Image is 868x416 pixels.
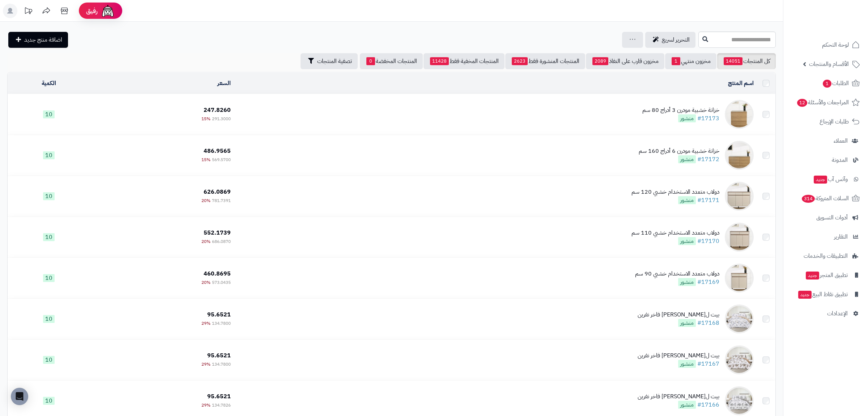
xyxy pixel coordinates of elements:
[204,228,231,237] span: 552.1739
[725,345,754,374] img: بيت لحاف ميكروفيبر فاخر نفرين
[638,311,719,319] div: بيت ل[PERSON_NAME] فاخر نفرين
[43,397,55,405] span: 10
[638,352,719,360] div: بيت ل[PERSON_NAME] فاخر نفرين
[201,402,210,408] span: 29%
[816,213,848,223] span: أدوات التسويق
[823,80,831,88] span: 1
[832,155,848,165] span: المدونة
[301,53,358,69] button: تصفية المنتجات
[505,53,585,69] a: المنتجات المنشورة فقط2623
[697,155,719,164] a: #17172
[665,53,716,69] a: مخزون منتهي1
[827,308,848,319] span: الإعدادات
[798,291,812,299] span: جديد
[697,114,719,123] a: #17173
[678,360,696,368] span: منشور
[678,401,696,409] span: منشور
[788,113,864,130] a: طلبات الإرجاع
[788,190,864,207] a: السلات المتروكة314
[201,361,210,367] span: 29%
[43,315,55,323] span: 10
[201,238,210,245] span: 20%
[725,304,754,333] img: بيت لحاف ميكروفيبر فاخر نفرين
[43,110,55,118] span: 10
[201,115,210,122] span: 15%
[207,310,231,319] span: 95.6521
[697,196,719,205] a: #17171
[725,264,754,293] img: دولاب متعدد الاستخدام خشبي 90 سم
[101,4,115,18] img: ai-face.png
[201,156,210,163] span: 15%
[204,188,231,196] span: 626.0869
[631,188,719,196] div: دولاب متعدد الاستخدام خشبي 120 سم
[801,193,849,203] span: السلات المتروكة
[819,20,861,35] img: logo-2.png
[805,270,848,280] span: تطبيق المتجر
[697,360,719,368] a: #17167
[725,223,754,252] img: دولاب متعدد الاستخدام خشبي 110 سم
[788,171,864,188] a: وآتس آبجديد
[678,237,696,245] span: منشور
[43,274,55,282] span: 10
[802,195,815,203] span: 314
[639,147,719,155] div: خزانة خشبية مودرن 6 أدراج 160 سم
[360,53,423,69] a: المنتجات المخفضة0
[212,238,231,245] span: 686.0870
[678,155,696,163] span: منشور
[212,320,231,327] span: 134.7800
[43,356,55,364] span: 10
[212,402,231,408] span: 134.7826
[204,269,231,278] span: 460.8695
[806,272,819,280] span: جديد
[586,53,664,69] a: مخزون قارب على النفاذ2089
[797,289,848,299] span: تطبيق نقاط البيع
[678,319,696,327] span: منشور
[212,115,231,122] span: 291.3000
[24,35,62,44] span: اضافة منتج جديد
[217,79,231,88] a: السعر
[813,174,848,184] span: وآتس آب
[201,279,210,286] span: 20%
[788,286,864,303] a: تطبيق نقاط البيعجديد
[697,237,719,245] a: #17170
[212,279,231,286] span: 573.0435
[366,57,375,65] span: 0
[834,136,848,146] span: العملاء
[788,209,864,226] a: أدوات التسويق
[697,319,719,327] a: #17168
[19,4,37,20] a: تحديثات المنصة
[797,99,807,107] span: 12
[724,57,743,65] span: 14051
[642,106,719,114] div: خزانة خشبية مودرن 3 أدراج 80 سم
[512,57,528,65] span: 2623
[809,59,849,69] span: الأقسام والمنتجات
[204,147,231,155] span: 486.9565
[788,36,864,54] a: لوحة التحكم
[788,228,864,245] a: التقارير
[788,151,864,169] a: المدونة
[717,53,776,69] a: كل المنتجات14051
[43,192,55,200] span: 10
[678,278,696,286] span: منشور
[820,117,849,127] span: طلبات الإرجاع
[430,57,449,65] span: 11428
[697,400,719,409] a: #17166
[424,53,505,69] a: المنتجات المخفية فقط11428
[725,100,754,129] img: خزانة خشبية مودرن 3 أدراج 80 سم
[631,229,719,237] div: دولاب متعدد الاستخدام خشبي 110 سم
[788,266,864,284] a: تطبيق المتجرجديد
[822,78,849,88] span: الطلبات
[796,97,849,108] span: المراجعات والأسئلة
[725,182,754,211] img: دولاب متعدد الاستخدام خشبي 120 سم
[638,392,719,401] div: بيت ل[PERSON_NAME] فاخر نفرين
[725,386,754,415] img: بيت لحاف ميكروفيبر فاخر نفرين
[788,94,864,111] a: المراجعات والأسئلة12
[788,305,864,322] a: الإعدادات
[43,233,55,241] span: 10
[201,197,210,204] span: 20%
[725,141,754,170] img: خزانة خشبية مودرن 6 أدراج 160 سم
[834,232,848,242] span: التقارير
[814,176,827,184] span: جديد
[728,79,754,88] a: اسم المنتج
[788,247,864,265] a: التطبيقات والخدمات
